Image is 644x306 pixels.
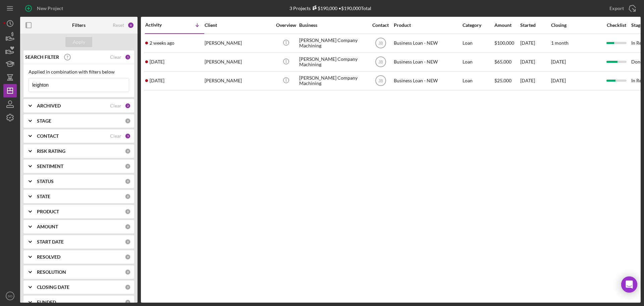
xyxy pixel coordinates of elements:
time: 1 month [551,40,569,46]
div: Closing [551,23,601,28]
div: [PERSON_NAME] [205,34,272,52]
div: [PERSON_NAME] [205,72,272,90]
div: Reset [113,23,124,28]
div: 0 [125,193,131,200]
div: [DATE] [520,34,550,52]
div: 3 Projects • $190,000 Total [289,5,371,11]
b: RESOLUTION [37,269,66,275]
div: 0 [125,209,131,215]
b: CONTACT [37,133,59,139]
time: 2025-01-29 02:29 [150,59,164,64]
div: [PERSON_NAME] Company Machining [299,34,366,52]
div: Loan [463,53,494,71]
div: 0 [125,163,131,169]
text: JB [378,41,383,46]
div: Loan [463,34,494,52]
text: JB [378,60,383,64]
div: 0 [125,148,131,154]
time: 2024-10-23 15:21 [150,78,164,83]
b: AMOUNT [37,224,58,229]
b: CLOSING DATE [37,285,69,290]
div: Business Loan - NEW [394,53,461,71]
div: Export [609,2,624,15]
text: JB [378,79,383,83]
div: New Project [37,2,63,15]
time: [DATE] [551,59,566,64]
div: Open Intercom Messenger [621,276,637,293]
div: Loan [463,72,494,90]
div: Overview [273,23,299,28]
span: $25,000 [494,78,512,83]
div: 0 [125,239,131,245]
div: 0 [125,284,131,290]
div: 0 [125,254,131,260]
div: Client [205,23,272,28]
b: RESOLVED [37,254,60,260]
button: Apply [65,37,92,47]
button: SO [3,289,17,303]
div: Applied in combination with filters below [29,69,129,75]
div: Amount [494,23,520,28]
div: $65,000 [494,53,520,71]
button: New Project [20,2,70,15]
b: SEARCH FILTER [25,54,59,60]
div: 0 [125,118,131,124]
div: [DATE] [520,53,550,71]
div: Business Loan - NEW [394,72,461,90]
div: Apply [73,37,85,47]
time: [DATE] [551,78,566,83]
div: Business Loan - NEW [394,34,461,52]
div: [PERSON_NAME] Company Machining [299,53,366,71]
div: [PERSON_NAME] Company Machining [299,72,366,90]
b: STAGE [37,118,51,124]
b: FUNDED [37,300,56,305]
b: SENTIMENT [37,164,63,169]
div: 0 [125,299,131,305]
div: Checklist [602,23,631,28]
div: [PERSON_NAME] [205,53,272,71]
b: Filters [72,23,86,28]
div: 0 [125,178,131,184]
text: SO [8,294,12,298]
b: START DATE [37,239,64,245]
b: RISK RATING [37,148,65,154]
b: PRODUCT [37,209,59,214]
div: Clear [110,133,121,139]
div: $190,000 [311,5,337,11]
div: [DATE] [520,72,550,90]
div: 0 [125,224,131,230]
b: STATUS [37,179,54,184]
div: Category [463,23,494,28]
div: 2 [125,103,131,109]
button: Export [603,2,641,15]
div: 0 [125,269,131,275]
time: 2025-09-12 20:08 [150,40,174,46]
div: Clear [110,103,121,108]
div: Contact [368,23,393,28]
div: 6 [127,22,134,29]
b: STATE [37,194,50,199]
div: 1 [125,54,131,60]
b: ARCHIVED [37,103,61,108]
div: Product [394,23,461,28]
div: 3 [125,133,131,139]
div: Started [520,23,550,28]
div: Activity [145,22,175,28]
div: Business [299,23,366,28]
div: Clear [110,54,121,60]
span: $100,000 [494,40,514,46]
